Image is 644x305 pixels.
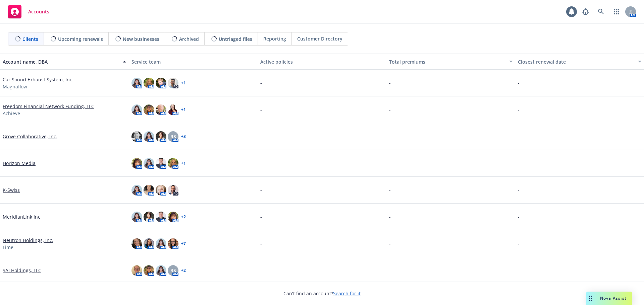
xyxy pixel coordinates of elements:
span: New businesses [123,35,159,43]
img: photo [156,131,166,142]
img: photo [144,185,154,196]
span: - [518,106,520,113]
span: Reporting [263,35,286,42]
a: Grove Collaborative, Inc. [3,133,57,140]
div: Active policies [260,58,384,65]
img: photo [144,238,154,249]
span: - [389,160,391,167]
span: - [260,106,262,113]
span: Clients [22,35,38,43]
a: + 1 [181,81,186,85]
img: photo [131,131,142,142]
button: Service team [129,54,258,70]
img: photo [144,158,154,169]
span: - [389,133,391,140]
div: Total premiums [389,58,505,65]
span: - [389,267,391,274]
a: + 1 [181,108,186,112]
img: photo [156,104,166,115]
span: - [260,79,262,86]
span: RS [170,133,176,140]
a: SAI Holdings, LLC [3,267,41,274]
div: Service team [131,58,255,65]
a: Search for it [333,290,361,297]
span: RS [170,267,176,274]
button: Closest renewal date [515,54,644,70]
span: - [518,213,520,220]
a: Horizon Media [3,160,36,167]
div: Drag to move [586,292,595,305]
span: - [260,267,262,274]
span: Lime [3,244,13,251]
a: Switch app [610,5,623,18]
img: photo [168,78,178,88]
img: photo [131,238,142,249]
img: photo [156,185,166,196]
button: Active policies [258,54,386,70]
a: K-Swiss [3,186,20,194]
a: + 1 [181,161,186,165]
img: photo [168,104,178,115]
button: Total premiums [386,54,515,70]
a: + 3 [181,135,186,139]
a: Neutron Holdings, Inc. [3,237,53,244]
img: photo [131,185,142,196]
img: photo [156,212,166,222]
span: - [518,79,520,86]
span: Magnaflow [3,83,27,90]
span: - [518,186,520,194]
a: + 2 [181,269,186,273]
span: Untriaged files [219,35,252,43]
img: photo [131,158,142,169]
a: MeridianLink Inc [3,213,40,220]
img: photo [144,265,154,276]
span: - [260,133,262,140]
img: photo [144,78,154,88]
a: Accounts [5,2,52,21]
button: Nova Assist [586,292,632,305]
img: photo [131,104,142,115]
div: Closest renewal date [518,58,634,65]
div: Account name, DBA [3,58,119,65]
span: - [518,160,520,167]
img: photo [156,238,166,249]
a: + 7 [181,242,186,246]
span: - [389,240,391,247]
span: Archived [179,35,199,43]
span: - [389,106,391,113]
span: - [518,133,520,140]
span: - [389,213,391,220]
img: photo [144,131,154,142]
a: Freedom Financial Network Funding, LLC [3,103,94,110]
img: photo [131,265,142,276]
span: - [260,240,262,247]
a: Report a Bug [579,5,592,18]
img: photo [168,212,178,222]
a: Search [594,5,608,18]
span: Accounts [28,9,49,14]
span: - [389,186,391,194]
img: photo [168,238,178,249]
span: - [260,186,262,194]
img: photo [131,78,142,88]
span: - [260,160,262,167]
span: Can't find an account? [283,290,361,297]
span: Customer Directory [297,35,342,42]
span: Nova Assist [600,295,627,301]
span: Achieve [3,110,20,117]
img: photo [131,212,142,222]
span: - [518,267,520,274]
span: Upcoming renewals [58,35,103,43]
img: photo [156,158,166,169]
img: photo [156,265,166,276]
img: photo [168,185,178,196]
a: Car Sound Exhaust System, Inc. [3,76,73,83]
img: photo [156,78,166,88]
a: + 2 [181,215,186,219]
span: - [260,213,262,220]
span: - [518,240,520,247]
img: photo [144,212,154,222]
img: photo [144,104,154,115]
img: photo [168,158,178,169]
span: - [389,79,391,86]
